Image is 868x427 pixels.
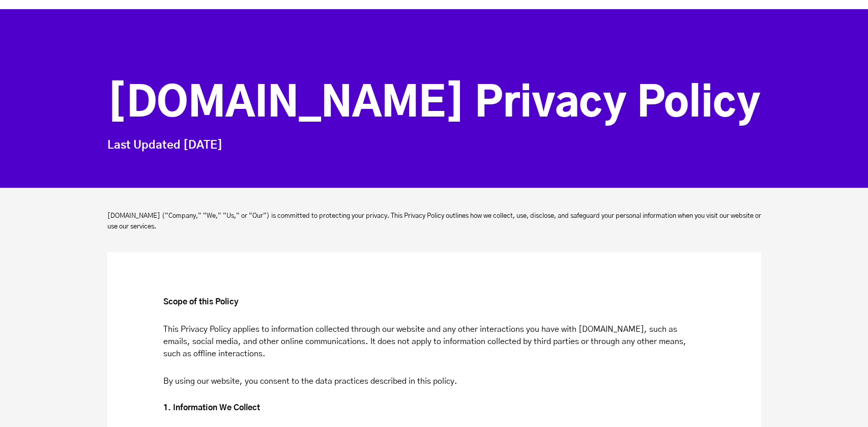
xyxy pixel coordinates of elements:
[107,139,222,151] strong: Last Updated [DATE]
[163,375,705,387] p: By using our website, you consent to the data practices described in this policy.
[163,404,260,412] strong: 1. Information We Collect
[107,211,761,232] p: [DOMAIN_NAME] (“Company,” “We,” “Us,” or “Our”) is committed to protecting your privacy. This Pri...
[107,79,761,130] h1: [DOMAIN_NAME] Privacy Policy
[163,298,239,306] strong: Scope of this Policy
[163,323,705,360] p: This Privacy Policy applies to information collected through our website and any other interactio...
